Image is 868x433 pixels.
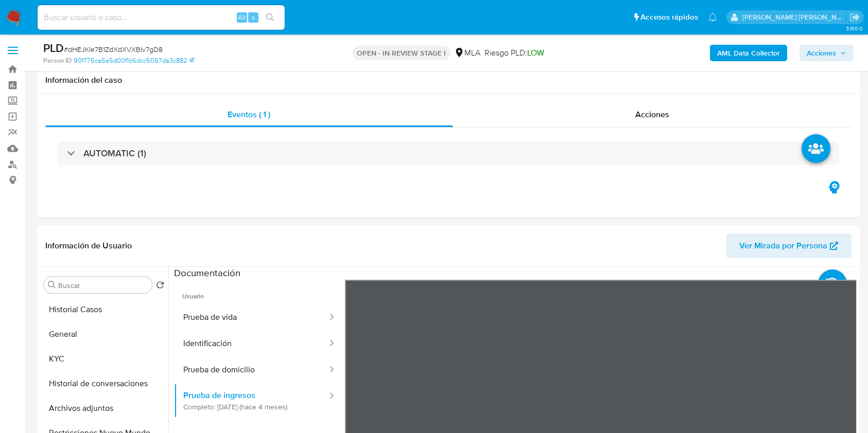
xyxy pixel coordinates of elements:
[710,45,787,61] button: AML Data Collector
[43,40,64,56] b: PLD
[58,281,148,290] input: Buscar
[484,47,544,59] span: Riesgo PLD:
[40,347,168,371] button: KYC
[353,46,450,60] p: OPEN - IN REVIEW STAGE I
[739,233,827,258] span: Ver Mirada por Persona
[83,148,146,159] h3: AUTOMATIC (1)
[40,396,168,421] button: Archivos adjuntos
[64,44,163,55] span: # dHEJKIe7B1ZdXdXVXBIv7gD8
[43,56,72,65] b: Person ID
[45,75,852,85] h1: Información del caso
[800,45,854,61] button: Acciones
[228,109,270,120] span: Eventos ( 1 )
[40,297,168,322] button: Historial Casos
[742,12,846,22] p: lucia.neglia@mercadolibre.com
[156,281,164,292] button: Volver al orden por defecto
[45,241,132,251] h1: Información de Usuario
[259,10,281,25] button: search-icon
[717,45,780,61] b: AML Data Collector
[527,47,544,59] span: LOW
[48,281,56,289] button: Buscar
[640,12,698,23] span: Accesos rápidos
[849,12,860,23] a: Salir
[58,141,839,165] div: AUTOMATIC (1)
[726,233,852,258] button: Ver Mirada por Persona
[40,322,168,347] button: General
[807,45,836,61] span: Acciones
[454,47,480,59] div: MLA
[238,12,246,22] span: Alt
[708,13,717,22] a: Notificaciones
[38,11,285,24] input: Buscar usuario o caso...
[635,109,669,120] span: Acciones
[40,371,168,396] button: Historial de conversaciones
[252,12,255,22] span: s
[74,56,194,65] a: 90f775ca5a5d00f1b6dcc5057da3c882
